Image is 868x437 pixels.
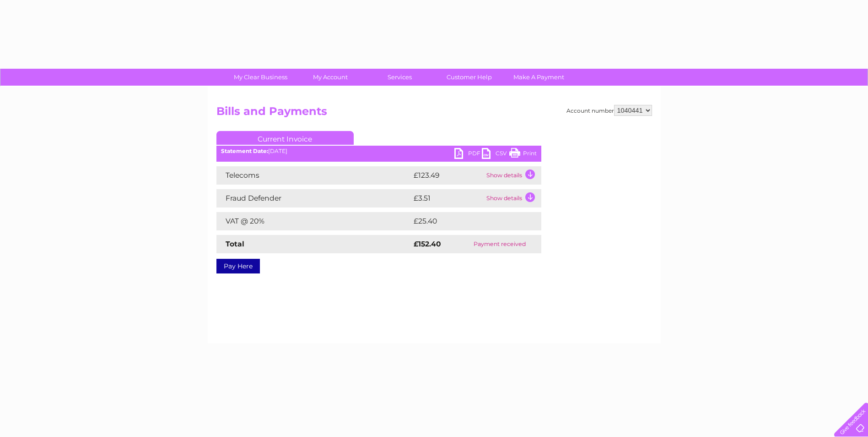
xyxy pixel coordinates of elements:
td: £123.49 [411,166,484,185]
a: Pay Here [216,259,260,273]
h2: Bills and Payments [216,105,652,122]
a: PDF [454,148,482,161]
td: £3.51 [411,189,484,208]
a: Current Invoice [216,131,354,145]
td: Telecoms [216,166,411,185]
a: My Account [292,69,368,86]
strong: Total [226,240,244,248]
b: Statement Date: [221,147,268,154]
strong: £152.40 [414,240,441,248]
a: Services [362,69,437,86]
a: Make A Payment [501,69,577,86]
td: £25.40 [411,212,523,230]
td: VAT @ 20% [216,212,411,230]
td: Fraud Defender [216,189,411,208]
a: Customer Help [431,69,507,86]
a: My Clear Business [223,69,298,86]
div: Account number [566,105,652,116]
a: CSV [482,148,509,161]
td: Payment received [458,235,541,253]
a: Print [509,148,537,161]
div: [DATE] [216,148,541,154]
td: Show details [484,189,541,208]
td: Show details [484,166,541,185]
